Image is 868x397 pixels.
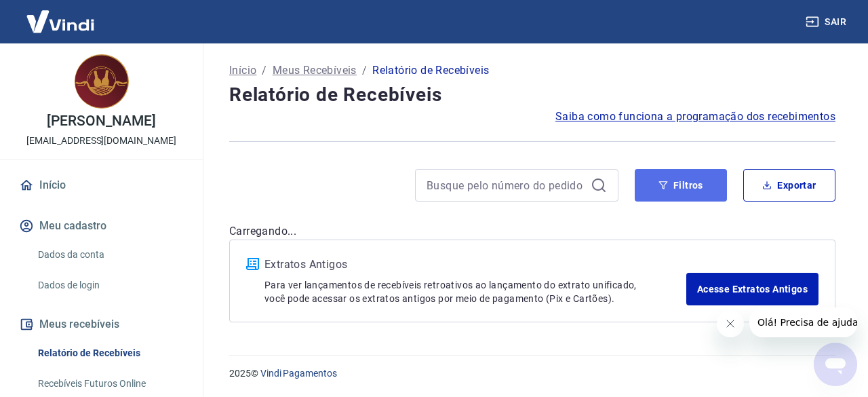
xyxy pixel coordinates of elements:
h4: Relatório de Recebíveis [229,81,835,109]
a: Dados da conta [33,241,186,269]
img: Vindi [16,1,104,42]
button: Meus recebíveis [16,309,186,339]
p: Carregando... [229,223,835,240]
p: 2025 © [229,366,835,381]
p: [PERSON_NAME] [47,114,155,128]
iframe: Mensagem da empresa [749,307,857,337]
p: Relatório de Recebíveis [372,62,489,79]
a: Meus Recebíveis [273,62,357,79]
button: Filtros [635,169,727,202]
p: / [362,62,367,79]
img: 40f13b20-c2ef-46f4-95a1-97067c916dc5.jpeg [75,54,129,109]
button: Meu cadastro [16,211,186,241]
button: Sair [803,10,852,35]
p: [EMAIL_ADDRESS][DOMAIN_NAME] [26,134,176,148]
iframe: Fechar mensagem [717,310,744,337]
a: Acesse Extratos Antigos [686,273,818,305]
p: Para ver lançamentos de recebíveis retroativos ao lançamento do extrato unificado, você pode aces... [264,278,686,305]
iframe: Botão para abrir a janela de mensagens [814,343,857,386]
p: / [262,62,267,79]
span: Olá! Precisa de ajuda? [8,10,114,20]
a: Início [229,62,256,79]
a: Início [16,170,186,200]
img: ícone [246,258,259,270]
button: Exportar [743,169,835,202]
input: Busque pelo número do pedido [427,175,585,195]
a: Relatório de Recebíveis [33,339,186,367]
a: Dados de login [33,271,186,299]
a: Vindi Pagamentos [260,368,337,379]
a: Saiba como funciona a programação dos recebimentos [555,109,835,125]
p: Extratos Antigos [264,257,686,273]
